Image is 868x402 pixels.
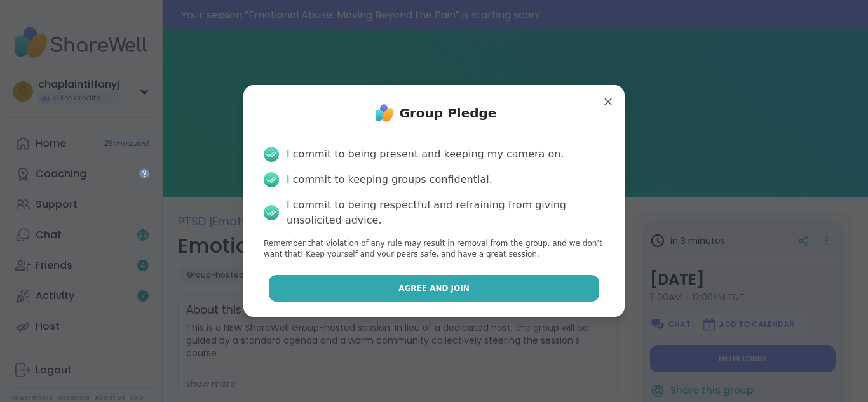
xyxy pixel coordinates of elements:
div: I commit to being respectful and refraining from giving unsolicited advice. [287,198,604,228]
div: I commit to keeping groups confidential. [287,172,492,187]
div: I commit to being present and keeping my camera on. [287,147,564,162]
span: Agree and Join [398,283,470,294]
img: ShareWell Logo [372,100,397,126]
iframe: Spotlight [139,168,149,178]
p: Remember that violation of any rule may result in removal from the group, and we don’t want that!... [264,238,604,260]
h1: Group Pledge [400,104,497,122]
button: Agree and Join [269,275,600,302]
